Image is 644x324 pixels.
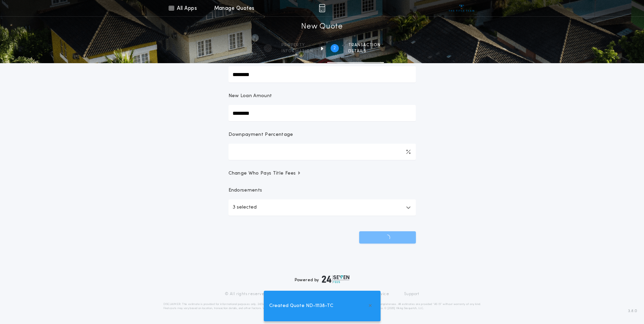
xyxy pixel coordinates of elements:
h1: New Quote [301,21,343,32]
span: Transaction [348,42,381,48]
p: Downpayment Percentage [228,131,293,138]
p: New Loan Amount [228,93,272,100]
button: Change Who Pays Title Fees [228,170,416,177]
p: Endorsements [228,187,416,194]
span: details [348,49,381,54]
input: New Loan Amount [228,105,416,121]
span: Created Quote ND-11138-TC [269,302,333,310]
span: information [281,49,313,54]
img: logo [322,275,350,283]
h2: 2 [333,46,336,51]
p: 3 selected [233,203,257,212]
span: Change Who Pays Title Fees [228,170,301,177]
input: Sale Price [228,66,416,83]
div: Powered by [295,275,350,283]
img: vs-icon [449,5,474,12]
input: Downpayment Percentage [228,144,416,160]
button: 3 selected [228,199,416,216]
span: Property [281,42,313,48]
img: img [319,4,325,12]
